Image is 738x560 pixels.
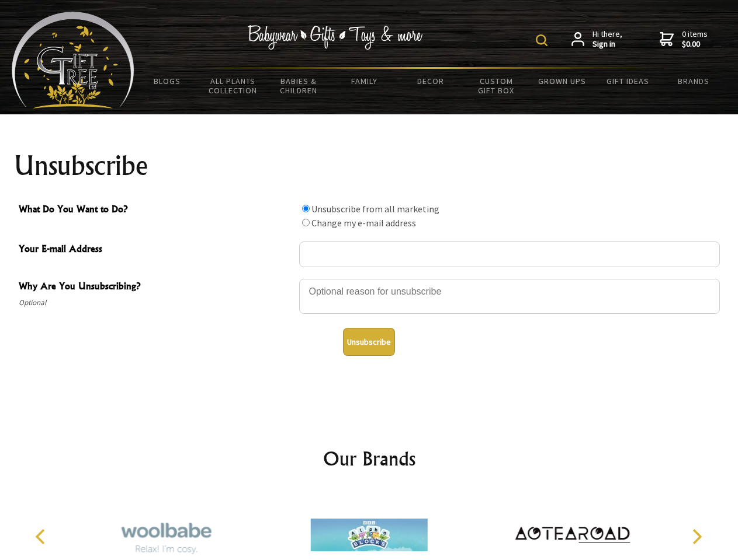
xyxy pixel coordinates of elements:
[682,29,708,50] span: 0 items
[682,39,708,50] strong: $0.00
[299,279,720,314] textarea: Why Are You Unsubscribing?
[302,219,310,226] input: What Do You Want to Do?
[595,69,661,93] a: Gift Ideas
[23,444,715,473] h2: Our Brands
[332,69,398,93] a: Family
[536,34,548,46] img: product search
[14,152,725,180] h1: Unsubscribe
[661,69,727,93] a: Brands
[571,29,622,50] a: Hi there,Sign in
[684,524,709,549] button: Next
[19,202,293,219] span: What Do You Want to Do?
[299,242,720,267] input: Your E-mail Address
[397,69,463,93] a: Decor
[12,12,134,108] img: Babyware - Gifts - Toys and more...
[19,296,293,310] span: Optional
[266,69,332,103] a: Babies & Children
[248,25,423,50] img: Babywear - Gifts - Toys & more
[593,39,622,50] strong: Sign in
[29,524,55,549] button: Previous
[660,29,708,50] a: 0 items$0.00
[593,29,622,50] span: Hi there,
[529,69,595,93] a: Grown Ups
[463,69,529,103] a: Custom Gift Box
[311,217,416,229] label: Change my e-mail address
[19,279,293,296] span: Why Are You Unsubscribing?
[302,205,310,212] input: What Do You Want to Do?
[200,69,266,103] a: All Plants Collection
[311,203,439,215] label: Unsubscribe from all marketing
[19,242,293,258] span: Your E-mail Address
[134,69,200,93] a: BLOGS
[343,328,395,356] button: Unsubscribe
